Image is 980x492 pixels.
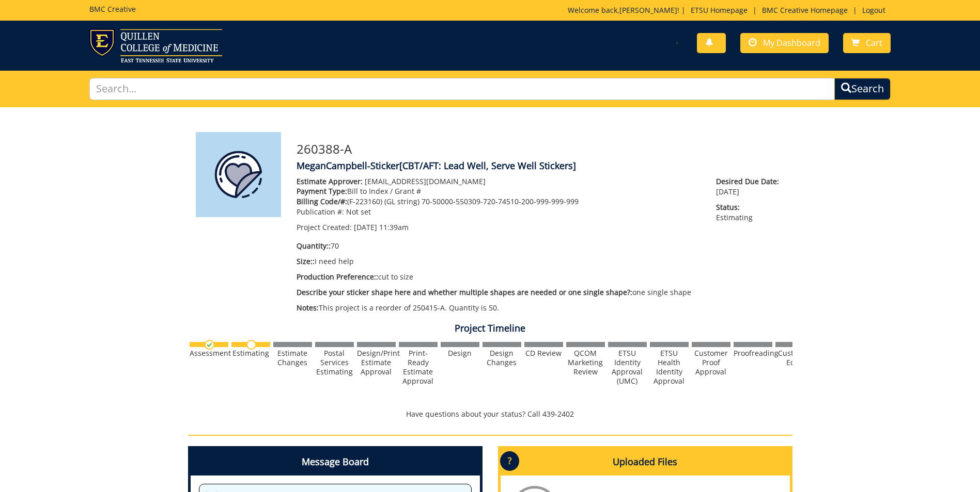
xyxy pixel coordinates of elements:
span: Not set [346,207,371,217]
span: Describe your sticker shape here and whether multiple shapes are needed or one single shape?: [297,287,632,297]
img: no [246,340,256,350]
span: Payment Type: [297,186,347,196]
div: Assessment [190,349,228,358]
h3: 260388-A [297,142,785,156]
span: Project Created: [297,222,352,232]
p: [EMAIL_ADDRESS][DOMAIN_NAME] [297,176,701,187]
button: Search [834,78,891,100]
h4: Project Timeline [188,323,792,334]
p: ? [500,451,519,471]
div: QCOM Marketing Review [566,349,605,376]
a: [PERSON_NAME] [619,5,677,15]
span: Production Preference:: [297,272,378,282]
span: Billing Code/#: [297,196,347,206]
img: ETSU logo [89,29,222,62]
h5: BMC Creative [89,5,136,13]
span: Estimate Approver: [297,176,363,186]
span: Status: [716,202,784,212]
p: Bill to Index / Grant # [297,186,701,196]
p: one single shape [297,287,701,298]
span: Publication #: [297,207,344,217]
p: I need help [297,256,701,267]
div: ETSU Identity Approval (UMC) [608,349,647,386]
div: Customer Edits [775,349,814,367]
div: Design/Print Estimate Approval [357,349,396,376]
div: ETSU Health Identity Approval [650,349,689,386]
span: Size:: [297,256,315,266]
a: BMC Creative Homepage [757,5,853,15]
span: [DATE] 11:39am [354,222,409,232]
p: Have questions about your status? Call 439-2402 [188,409,792,419]
span: Quantity:: [297,241,331,251]
div: Design Changes [483,349,521,367]
div: CD Review [524,349,563,358]
img: checkmark [205,340,214,350]
p: This project is a reorder of 250415-A. Quantity is 50. [297,303,701,313]
div: Postal Services Estimating [315,349,354,376]
h4: Message Board [191,449,480,475]
div: Customer Proof Approval [692,349,730,376]
input: Search... [89,78,835,100]
div: Print-Ready Estimate Approval [399,349,438,386]
div: Estimating [231,349,270,358]
p: Estimating [716,202,784,223]
a: Cart [843,33,891,53]
span: Desired Due Date: [716,176,784,187]
a: My Dashboard [740,33,829,53]
h4: MeganCampbell-Sticker [297,161,785,171]
p: [DATE] [716,176,784,197]
h4: Uploaded Files [501,449,790,475]
img: Product featured image [196,132,281,217]
a: Logout [857,5,891,15]
div: Design [441,349,479,358]
a: ETSU Homepage [686,5,753,15]
span: Notes: [297,303,319,313]
p: Welcome back, ! | | | [568,5,891,15]
p: (F-223160) (GL string) 70-50000-550309-720-74510-200-999-999-999 [297,196,701,207]
span: [CBT/AFT: Lead Well, Serve Well Stickers] [399,159,576,172]
span: Cart [866,37,882,48]
span: My Dashboard [763,37,820,48]
p: cut to size [297,272,701,282]
p: 70 [297,241,701,251]
div: Estimate Changes [273,349,312,367]
div: Proofreading [734,349,772,358]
